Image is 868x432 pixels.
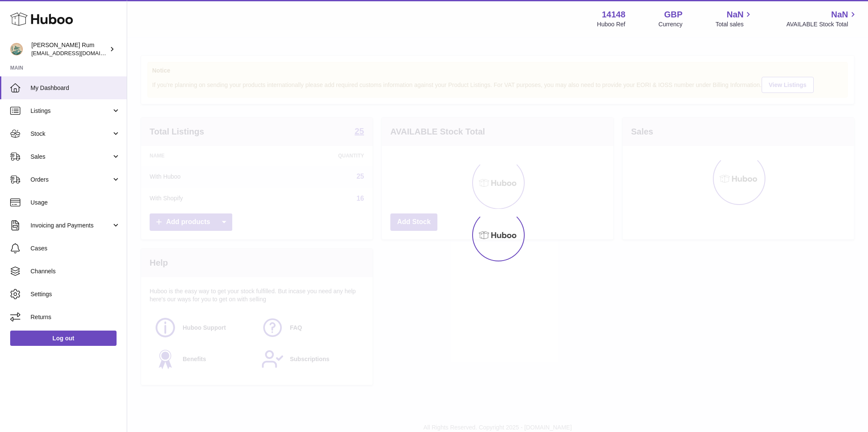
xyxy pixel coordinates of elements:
span: Listings [31,107,111,115]
a: NaN Total sales [715,9,753,28]
span: Channels [31,267,120,275]
span: Usage [31,199,120,207]
div: [PERSON_NAME] Rum [31,41,108,57]
span: AVAILABLE Stock Total [786,20,858,28]
span: NaN [726,9,743,20]
span: Stock [31,130,111,138]
span: Total sales [715,20,753,28]
a: Log out [10,331,117,346]
span: Cases [31,244,120,252]
div: Huboo Ref [597,20,626,28]
a: NaN AVAILABLE Stock Total [786,9,858,28]
span: Returns [31,313,120,321]
span: Orders [31,176,111,184]
img: mail@bartirum.wales [10,43,23,56]
span: NaN [831,9,848,20]
span: My Dashboard [31,84,120,92]
span: [EMAIL_ADDRESS][DOMAIN_NAME] [31,50,125,56]
span: Invoicing and Payments [31,222,111,230]
div: Currency [659,20,683,28]
span: Sales [31,153,111,161]
strong: 14148 [602,9,626,20]
strong: GBP [664,9,682,20]
span: Settings [31,290,120,298]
